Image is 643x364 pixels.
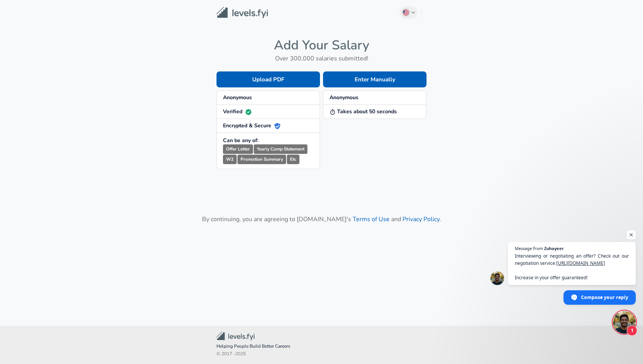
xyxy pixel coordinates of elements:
strong: Verified [223,108,251,115]
strong: Anonymous [329,94,358,101]
a: Privacy Policy [403,215,439,223]
strong: Encrypted & Secure [223,122,280,129]
span: Interviewing or negotiating an offer? Check out our negotiation service: Increase in your offer g... [515,252,629,281]
img: English (US) [403,9,409,16]
h6: Over 300,000 salaries submitted! [216,53,427,64]
span: Helping People Build Better Careers [216,343,427,350]
h4: Add Your Salary [216,37,427,53]
button: Upload PDF [216,71,320,87]
button: Enter Manually [323,71,427,87]
span: Compose your reply [581,291,628,304]
span: Message from [515,246,543,250]
small: Offer Letter [223,144,253,154]
span: 1 [627,325,637,336]
a: Terms of Use [353,215,390,223]
small: Etc [287,155,299,164]
small: Promotion Summary [237,155,286,164]
button: English (US) [399,6,418,19]
small: W2 [223,155,237,164]
div: Open chat [613,311,636,334]
small: Yearly Comp Statement [254,144,307,154]
span: Zuhayeer [544,246,564,250]
img: Levels.fyi [216,7,268,19]
strong: Takes about 50 seconds [329,108,397,115]
strong: Anonymous [223,94,252,101]
img: Levels.fyi Community [216,332,255,340]
strong: Can be any of: [223,137,258,144]
span: © 2017 - 2025 [216,350,427,358]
